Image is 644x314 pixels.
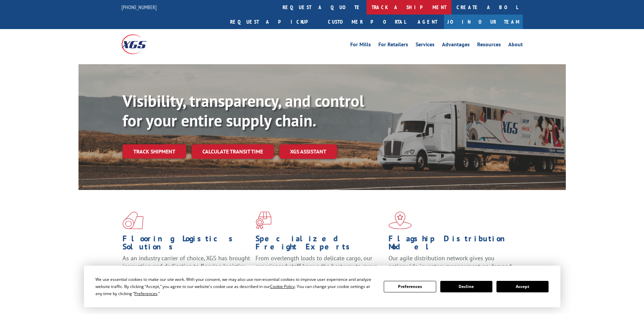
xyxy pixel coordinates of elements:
a: [PHONE_NUMBER] [121,4,157,10]
a: Calculate transit time [192,144,274,159]
b: Visibility, transparency, and control for your entire supply chain. [123,90,364,131]
a: Resources [477,42,501,49]
a: For Mills [350,42,371,49]
h1: Flagship Distribution Model [388,235,516,254]
a: Customer Portal [323,15,411,29]
a: Track shipment [123,144,186,159]
a: Agent [411,15,444,29]
a: Services [416,42,435,49]
h1: Flooring Logistics Solutions [123,235,250,254]
button: Preferences [384,281,436,292]
a: For Retailers [378,42,408,49]
img: xgs-icon-focused-on-flooring-red [256,212,271,229]
a: Join Our Team [444,15,523,29]
span: Our agile distribution network gives you nationwide inventory management on demand. [388,254,513,270]
div: We use essential cookies to make our site work. With your consent, we may also use non-essential ... [95,276,376,297]
h1: Specialized Freight Experts [256,235,383,254]
a: About [508,42,523,49]
a: XGS ASSISTANT [279,144,337,159]
span: Preferences [134,291,157,296]
div: Cookie Consent Prompt [84,266,560,307]
button: Accept [496,281,549,292]
p: From overlength loads to delicate cargo, our experienced staff knows the best way to move your fr... [256,254,383,284]
button: Decline [440,281,492,292]
span: Cookie Policy [270,284,295,289]
a: Request a pickup [225,15,323,29]
img: xgs-icon-flagship-distribution-model-red [388,212,412,229]
img: xgs-icon-total-supply-chain-intelligence-red [123,212,143,229]
a: Advantages [442,42,470,49]
span: As an industry carrier of choice, XGS has brought innovation and dedication to flooring logistics... [123,254,250,278]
